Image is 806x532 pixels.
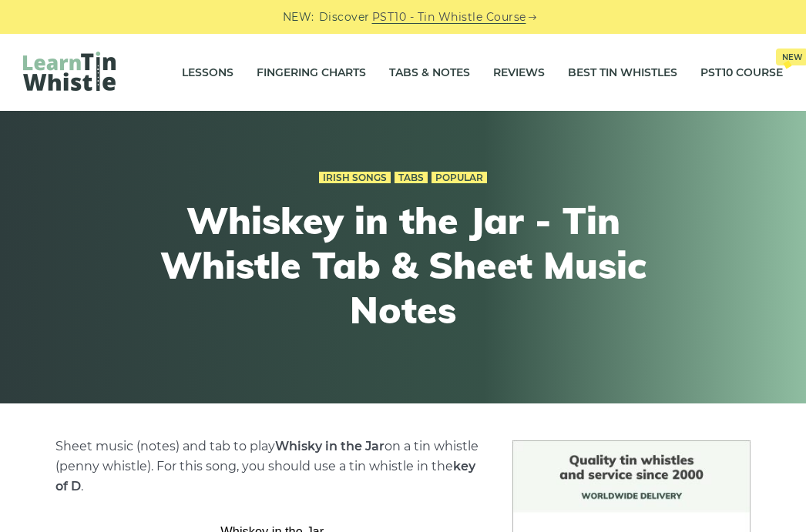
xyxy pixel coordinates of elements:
[319,172,391,184] a: Irish Songs
[275,439,385,453] strong: Whisky in the Jar
[700,53,783,92] a: PST10 CourseNew
[257,53,366,92] a: Fingering Charts
[55,437,489,497] p: Sheet music (notes) and tab to play on a tin whistle (penny whistle). For this song, you should u...
[389,53,470,92] a: Tabs & Notes
[182,53,233,92] a: Lessons
[119,199,687,332] h1: Whiskey in the Jar - Tin Whistle Tab & Sheet Music Notes
[432,172,487,184] a: Popular
[493,53,545,92] a: Reviews
[23,52,116,91] img: LearnTinWhistle.com
[395,172,428,184] a: Tabs
[568,53,677,92] a: Best Tin Whistles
